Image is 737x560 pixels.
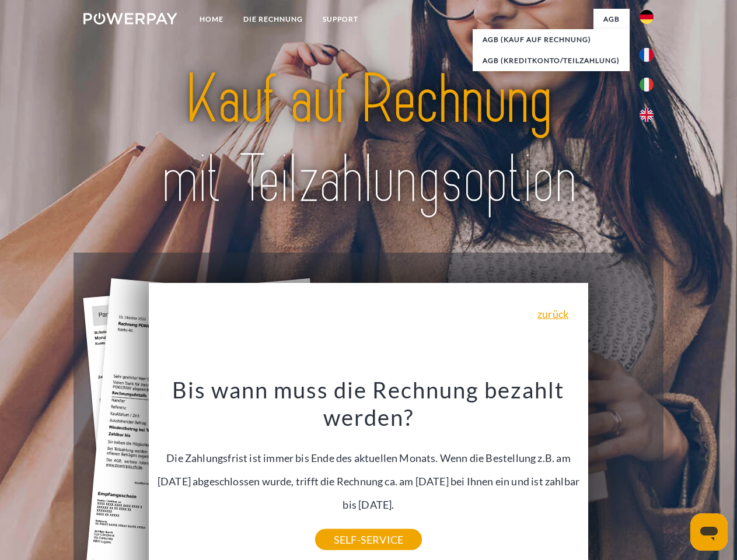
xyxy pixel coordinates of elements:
[156,376,582,540] div: Die Zahlungsfrist ist immer bis Ende des aktuellen Monats. Wenn die Bestellung z.B. am [DATE] abg...
[473,50,630,71] a: AGB (Kreditkonto/Teilzahlung)
[233,9,313,30] a: DIE RECHNUNG
[640,10,654,24] img: de
[156,376,582,432] h3: Bis wann muss die Rechnung bezahlt werden?
[640,108,654,122] img: en
[83,13,177,24] img: logo-powerpay-white.svg
[640,78,654,92] img: it
[640,48,654,62] img: fr
[593,9,630,30] a: agb
[473,29,630,50] a: AGB (Kauf auf Rechnung)
[315,529,422,550] a: SELF-SERVICE
[190,9,233,30] a: Home
[537,309,568,319] a: zurück
[690,513,728,551] iframe: Schaltfläche zum Öffnen des Messaging-Fensters
[313,9,368,30] a: SUPPORT
[111,56,626,223] img: title-powerpay_de.svg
